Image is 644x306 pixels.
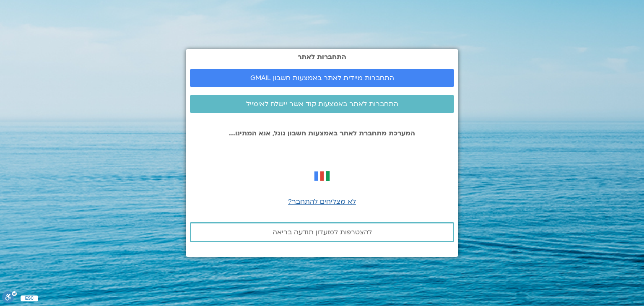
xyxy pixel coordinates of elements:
a: לא מצליחים להתחבר? [288,197,356,206]
a: התחברות לאתר באמצעות קוד אשר יישלח לאימייל [190,95,454,113]
a: להצטרפות למועדון תודעה בריאה [190,222,454,242]
span: התחברות מיידית לאתר באמצעות חשבון GMAIL [250,74,394,82]
p: המערכת מתחברת לאתר באמצעות חשבון גוגל, אנא המתינו... [190,130,454,137]
a: התחברות מיידית לאתר באמצעות חשבון GMAIL [190,69,454,87]
span: להצטרפות למועדון תודעה בריאה [273,228,372,236]
h2: התחברות לאתר [190,53,454,61]
span: התחברות לאתר באמצעות קוד אשר יישלח לאימייל [246,100,398,108]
